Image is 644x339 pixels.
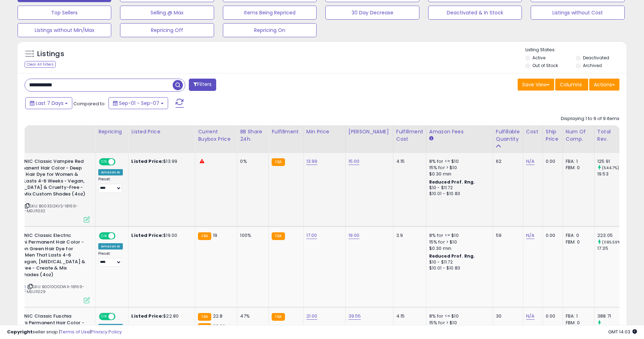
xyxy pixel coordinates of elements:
button: Listings without Min/Max [18,23,111,37]
small: FBA [272,158,285,166]
div: 19.53 [597,171,626,177]
a: 13.99 [306,158,318,165]
span: OFF [114,314,126,320]
span: Sep-01 - Sep-07 [119,100,159,107]
div: Cost [526,128,540,135]
div: FBA: 1 [566,313,589,319]
a: N/A [526,158,535,165]
small: FBA [198,232,211,240]
span: Last 7 Days [36,100,64,107]
div: 100% [240,232,263,239]
div: Amazon AI [98,243,123,250]
div: $10 - $11.72 [429,185,487,191]
div: Min Price [306,128,343,135]
div: 0.00 [546,232,557,239]
div: 388.71 [597,313,626,319]
div: Amazon AI [98,169,123,175]
b: MANIC PANIC Classic Electric Lizard Semi Permanent Hair Color - Bright Neon Green Hair Dye for Wo... [0,232,86,280]
h5: Listings [37,49,64,59]
div: 4.15 [396,158,421,165]
a: 15.00 [348,158,360,165]
b: Reduced Prof. Rng. [429,253,475,259]
a: 39.55 [348,313,361,320]
label: Active [532,55,545,61]
b: Listed Price: [131,313,163,319]
a: Privacy Policy [91,328,122,335]
span: OFF [114,233,126,239]
b: Listed Price: [131,158,163,165]
button: Top Sellers [18,6,111,20]
label: Deactivated [583,55,609,61]
a: 19.00 [348,232,360,239]
div: [PERSON_NAME] [348,128,390,135]
div: 3.9 [396,232,421,239]
span: ON [100,233,108,239]
div: 62 [496,158,518,165]
span: 2025-09-15 14:03 GMT [608,328,637,335]
span: ON [100,314,108,320]
a: N/A [526,313,535,320]
span: Compared to: [73,100,106,107]
div: Total Rev. [597,128,623,143]
div: BB Share 24h. [240,128,266,143]
div: Fulfillment Cost [396,128,423,143]
div: Preset: [98,177,123,193]
button: Save View [518,79,554,91]
div: 8% for <= $10 [429,232,487,239]
div: Ship Price [546,128,560,143]
div: Clear All Filters [25,61,56,68]
div: Preset: [98,251,123,267]
div: FBA: 1 [566,158,589,165]
button: Deactivated & In Stock [428,6,522,20]
button: 30 Day Decrease [325,6,419,20]
div: 0.00 [546,313,557,319]
div: Listed Price [131,128,192,135]
div: 0.00 [546,158,557,165]
button: Filters [189,79,216,91]
small: FBA [272,313,285,321]
a: 21.00 [306,313,318,320]
span: Columns [560,81,582,88]
span: 19 [213,232,217,239]
small: (1185.59%) [602,239,623,245]
a: 17.00 [306,232,317,239]
div: 15% for > $10 [429,239,487,245]
div: 8% for <= $10 [429,313,487,319]
label: Archived [583,62,602,68]
div: Repricing [98,128,125,135]
div: 15% for > $10 [429,165,487,171]
div: $0.30 min [429,171,487,177]
button: Listings without Cost [531,6,624,20]
div: Current Buybox Price [198,128,234,143]
button: Repricing Off [120,23,214,37]
div: 17.35 [597,245,626,252]
div: Displaying 1 to 9 of 9 items [561,115,619,122]
div: Fulfillable Quantity [496,128,520,143]
div: 0% [240,158,263,165]
button: Last 7 Days [25,97,72,109]
strong: Copyright [7,328,33,335]
label: Out of Stock [532,62,558,68]
div: $13.99 [131,158,190,165]
b: Listed Price: [131,232,163,239]
div: $0.30 min [429,245,487,252]
button: Items Being Repriced [223,6,317,20]
div: Num of Comp. [566,128,591,143]
span: ON [100,159,108,165]
div: FBA: 0 [566,232,589,239]
a: Terms of Use [60,328,90,335]
b: Reduced Prof. Rng. [429,179,475,185]
div: 223.05 [597,232,626,239]
div: $22.80 [131,313,190,319]
p: Listing States: [525,47,626,53]
div: $10.01 - $10.83 [429,265,487,271]
small: FBA [272,232,285,240]
b: MANIC PANIC Classic Vampire Red Semi Permanent Hair Color - Deep Blood Red Hair Dye for Women & M... [0,158,86,199]
div: 47% [240,313,263,319]
div: $19.00 [131,232,190,239]
div: 4.15 [396,313,421,319]
div: FBM: 0 [566,239,589,245]
div: Fulfillment [272,128,300,135]
div: FBM: 0 [566,165,589,171]
div: Amazon Fees [429,128,490,135]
